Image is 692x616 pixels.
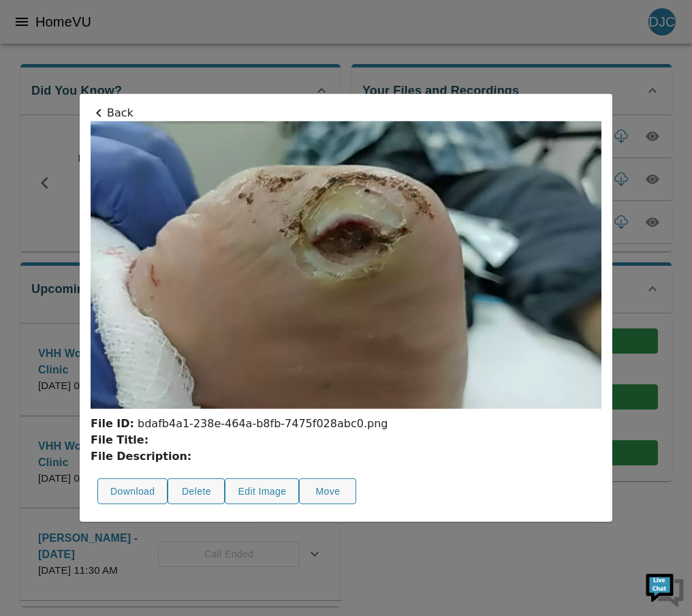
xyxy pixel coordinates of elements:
img: bdafb4a1-238e-464a-b8fb-7475f028abc0.png [91,121,601,409]
img: d_736959983_company_1615157101543_736959983 [23,63,57,97]
div: bdafb4a1-238e-464a-b8fb-7475f028abc0.png [91,416,601,432]
strong: File Title: [91,433,148,446]
div: Chat with us now [71,72,229,89]
strong: File ID: [91,417,134,430]
span: We're online! [79,172,188,309]
p: Back [91,105,601,121]
button: Move [299,478,356,505]
button: Edit Image [225,478,299,505]
button: Download [97,478,168,505]
textarea: Type your message and hit 'Enter' [7,372,259,420]
img: Chat Widget [644,568,685,609]
strong: File Description: [91,450,191,463]
div: Minimize live chat window [223,7,256,40]
button: Delete [168,478,225,505]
